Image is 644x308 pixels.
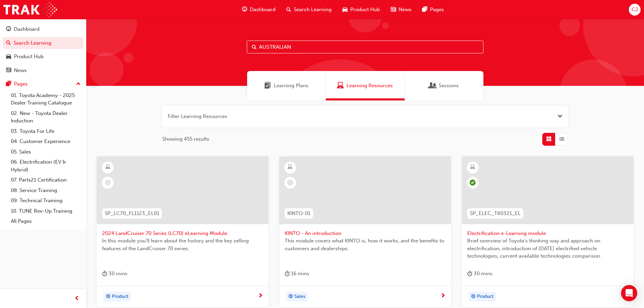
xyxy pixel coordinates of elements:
[252,43,257,51] span: Search
[264,82,271,90] span: Learning Plans
[8,108,84,126] a: 02. New - Toyota Dealer Induction
[14,53,44,61] div: Product Hub
[285,269,309,278] div: 16 mins
[391,5,396,14] span: news-icon
[274,82,308,90] span: Learning Plans
[559,135,564,143] span: List
[440,293,446,299] span: next-icon
[247,71,326,100] a: Learning PlansLearning Plans
[281,3,337,17] a: search-iconSearch Learning
[337,3,385,17] a: car-iconProduct Hub
[294,293,305,301] span: Sales
[3,22,84,78] button: DashboardSearch LearningProduct HubNews
[3,2,57,17] img: Trak
[247,41,483,53] input: Search...
[417,3,449,17] a: pages-iconPages
[286,5,291,14] span: search-icon
[477,293,494,301] span: Product
[6,54,11,60] span: car-icon
[546,135,551,143] span: Grid
[6,68,11,74] span: news-icon
[6,81,11,87] span: pages-icon
[287,210,310,217] span: KINTO-01
[3,78,84,90] button: Pages
[285,237,446,252] span: This module covers what KINTO is, how it works, and the benefits to customers and dealerships.
[8,175,84,185] a: 07. Parts21 Certification
[8,216,84,227] a: All Pages
[8,195,84,206] a: 09. Technical Training
[467,237,628,260] span: Brief overview of Toyota’s thinking way and approach on electrification, introduction of [DATE] e...
[105,180,111,186] span: learningRecordVerb_NONE-icon
[102,269,107,278] span: duration-icon
[467,230,628,237] span: Electrification e-Learning module
[467,269,493,278] div: 30 mins
[621,285,637,301] div: Open Intercom Messenger
[279,157,451,307] a: KINTO-01KINTO - An introductionThis module covers what KINTO is, how it works, and the benefits t...
[462,157,634,307] a: SP_ELEC_TK0321_ELElectrification e-Learning moduleBrief overview of Toyota’s thinking way and app...
[467,269,472,278] span: duration-icon
[557,113,563,120] button: Open the filter
[422,5,427,14] span: pages-icon
[350,6,380,14] span: Product Hub
[102,230,263,237] span: 2024 LandCruiser 70 Series (LC70) eLearning Module
[288,163,292,172] span: learningResourceType_ELEARNING-icon
[8,185,84,196] a: 08. Service Training
[74,294,79,303] span: prev-icon
[430,6,444,14] span: Pages
[8,157,84,175] a: 06. Electrification (EV & Hybrid)
[471,292,476,301] span: target-icon
[429,82,436,90] span: Sessions
[287,180,293,186] span: learningRecordVerb_NONE-icon
[6,26,11,32] span: guage-icon
[14,80,28,88] div: Pages
[6,40,11,46] span: search-icon
[3,64,84,77] a: News
[3,23,84,35] a: Dashboard
[399,6,411,14] span: News
[285,230,446,237] span: KINTO - An introduction
[8,126,84,137] a: 03. Toyota For Life
[470,163,475,172] span: learningResourceType_ELEARNING-icon
[285,269,290,278] span: duration-icon
[102,269,127,278] div: 30 mins
[250,6,276,14] span: Dashboard
[162,135,209,143] span: Showing 455 results
[288,292,293,301] span: target-icon
[8,206,84,216] a: 10. TUNE Rev-Up Training
[105,163,110,172] span: learningResourceType_ELEARNING-icon
[3,50,84,63] a: Product Hub
[8,90,84,108] a: 01. Toyota Academy - 2025 Dealer Training Catalogue
[105,210,159,217] span: SP_LC70_FL1123_EL01
[405,71,483,100] a: SessionsSessions
[76,80,81,89] span: up-icon
[8,136,84,147] a: 04. Customer Experience
[242,5,247,14] span: guage-icon
[14,25,40,33] div: Dashboard
[439,82,459,90] span: Sessions
[102,237,263,252] span: In this module you'll learn about the history and the key selling features of the LandCruiser 70 ...
[631,6,638,14] span: CJ
[342,5,348,14] span: car-icon
[258,293,263,299] span: next-icon
[14,67,27,74] div: News
[294,6,332,14] span: Search Learning
[112,293,128,301] span: Product
[97,157,268,307] a: SP_LC70_FL1123_EL012024 LandCruiser 70 Series (LC70) eLearning ModuleIn this module you'll learn ...
[470,180,476,186] span: learningRecordVerb_COMPLETE-icon
[326,71,405,100] a: Learning ResourcesLearning Resources
[629,4,641,16] button: CJ
[385,3,417,17] a: news-iconNews
[237,3,281,17] a: guage-iconDashboard
[3,37,84,49] a: Search Learning
[470,210,521,217] span: SP_ELEC_TK0321_EL
[8,147,84,157] a: 05. Sales
[106,292,111,301] span: target-icon
[347,82,393,90] span: Learning Resources
[337,82,344,90] span: Learning Resources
